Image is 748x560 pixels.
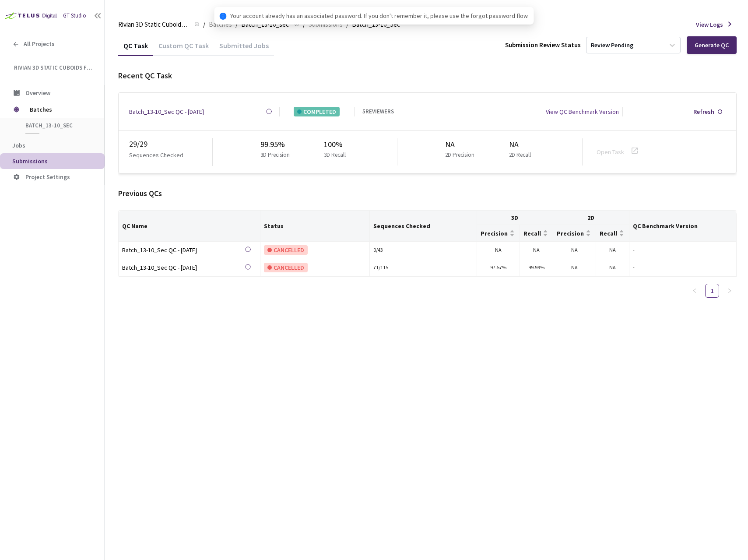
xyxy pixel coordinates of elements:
th: 2D [553,211,629,225]
div: 100% [324,138,349,151]
span: Submissions [12,157,48,165]
div: 29 / 29 [129,138,212,150]
div: View QC Benchmark Version [546,107,619,116]
span: info-circle [220,13,227,20]
th: Precision [553,225,596,241]
th: Sequences Checked [370,211,477,241]
span: Recall [523,230,541,237]
div: COMPLETED [294,107,340,116]
span: Overview [25,89,50,97]
td: NA [553,242,596,259]
a: Open Task [597,148,624,156]
span: All Projects [24,40,55,48]
li: Previous Page [688,284,702,298]
div: CANCELLED [264,263,308,272]
span: Precision [481,230,508,237]
span: left [692,288,697,293]
p: 3D Recall [324,151,346,159]
th: QC Benchmark Version [629,211,737,241]
div: GT Studio [63,11,86,20]
p: 2D Precision [445,151,474,159]
li: 1 [705,284,719,298]
div: Generate QC [695,42,729,49]
th: Precision [477,225,520,241]
span: Rivian 3D Static Cuboids fixed[2024-25] [14,64,92,71]
li: Next Page [723,284,737,298]
th: 3D [477,211,553,225]
div: NA [509,138,534,151]
div: Previous QCs [118,187,737,200]
div: Submitted Jobs [214,41,274,56]
th: Status [260,211,370,241]
td: NA [477,242,520,259]
p: 3D Precision [260,151,290,159]
td: NA [596,242,629,259]
td: 97.57% [477,259,520,277]
div: 99.95% [260,138,293,151]
td: NA [553,259,596,277]
span: Precision [557,230,584,237]
span: Rivian 3D Static Cuboids fixed[2024-25] [118,19,189,30]
button: right [723,284,737,298]
span: Batch_13-10_sec [25,122,90,129]
div: NA [445,138,478,151]
span: View Logs [696,20,723,29]
div: 71 / 115 [373,264,473,272]
div: QC Task [118,41,153,56]
div: CANCELLED [264,245,308,255]
th: QC Name [119,211,260,241]
span: Jobs [12,141,25,149]
th: Recall [520,225,553,241]
a: Submissions [307,19,344,29]
div: 0 / 43 [373,246,473,254]
td: NA [520,242,553,259]
a: Batches [207,19,234,29]
th: Recall [596,225,629,241]
div: Review Pending [591,41,633,49]
div: Submission Review Status [505,40,581,50]
a: Batch_13-10_Sec QC - [DATE] [122,263,245,273]
div: Refresh [693,107,714,116]
div: - [633,246,733,254]
td: 99.99% [520,259,553,277]
a: Batch_13-10_Sec QC - [DATE] [129,107,204,116]
span: Project Settings [25,173,70,181]
div: Batch_13-10_Sec QC - [DATE] [122,245,245,255]
span: Batches [209,19,232,30]
div: 5 REVIEWERS [362,107,394,116]
div: Custom QC Task [153,41,214,56]
a: 1 [706,284,719,297]
li: / [203,19,205,30]
div: Recent QC Task [118,70,737,82]
p: 2D Recall [509,151,531,159]
span: Batches [30,101,90,118]
span: right [727,288,732,293]
span: Recall [600,230,617,237]
p: Sequences Checked [129,150,183,160]
div: - [633,264,733,272]
button: left [688,284,702,298]
span: Your account already has an associated password. If you don't remember it, please use the forgot ... [230,11,529,21]
td: NA [596,259,629,277]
